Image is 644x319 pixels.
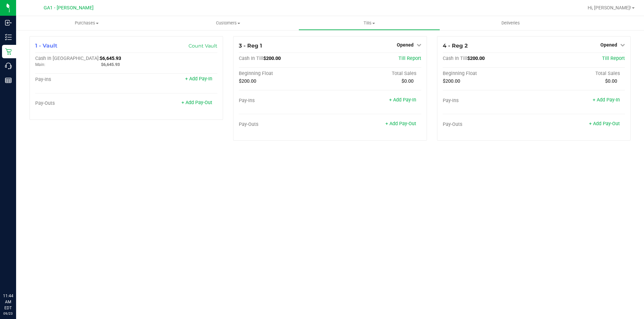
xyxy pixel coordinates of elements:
inline-svg: Inbound [5,19,12,26]
a: Count Vault [189,43,217,49]
span: Cash In Till [443,56,467,61]
div: Beginning Float [239,71,330,77]
p: 11:44 AM EDT [3,293,13,311]
div: Pay-Outs [239,122,330,128]
span: Hi, [PERSON_NAME]! [588,5,631,10]
a: + Add Pay-In [389,97,416,103]
a: Till Report [602,56,625,61]
inline-svg: Reports [5,77,12,84]
div: Total Sales [534,71,625,77]
a: + Add Pay-In [185,76,212,82]
span: 3 - Reg 1 [239,43,262,49]
a: Purchases [16,16,157,30]
span: $0.00 [401,78,414,84]
span: Cash In [GEOGRAPHIC_DATA]: [35,56,100,61]
a: Customers [157,16,299,30]
span: GA1 - [PERSON_NAME] [44,5,94,11]
div: Pay-Ins [35,77,126,83]
a: + Add Pay-In [593,97,620,103]
div: Pay-Outs [443,122,534,128]
span: Main: [35,62,45,67]
inline-svg: Retail [5,48,12,55]
a: + Add Pay-Out [589,121,620,127]
span: Tills [299,20,439,26]
div: Pay-Outs [35,100,126,106]
span: $200.00 [239,78,256,84]
span: $6,645.93 [101,62,120,67]
span: $200.00 [263,56,281,61]
span: $200.00 [443,78,460,84]
span: $0.00 [605,78,617,84]
span: $200.00 [467,56,485,61]
inline-svg: Inventory [5,34,12,41]
span: Cash In Till [239,56,263,61]
div: Beginning Float [443,71,534,77]
span: Opened [397,42,414,48]
span: 1 - Vault [35,43,57,49]
div: Pay-Ins [239,98,330,104]
span: 4 - Reg 2 [443,43,468,49]
p: 09/23 [3,311,13,316]
span: Opened [600,42,617,48]
a: Tills [299,16,440,30]
span: Deliveries [492,20,529,26]
span: $6,645.93 [100,56,121,61]
a: + Add Pay-Out [181,100,212,105]
iframe: Resource center [7,265,27,286]
span: Purchases [16,20,157,26]
a: Deliveries [440,16,581,30]
a: + Add Pay-Out [385,121,416,127]
div: Pay-Ins [443,98,534,104]
a: Till Report [398,56,421,61]
inline-svg: Call Center [5,63,12,69]
span: Customers [158,20,298,26]
div: Total Sales [330,71,421,77]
